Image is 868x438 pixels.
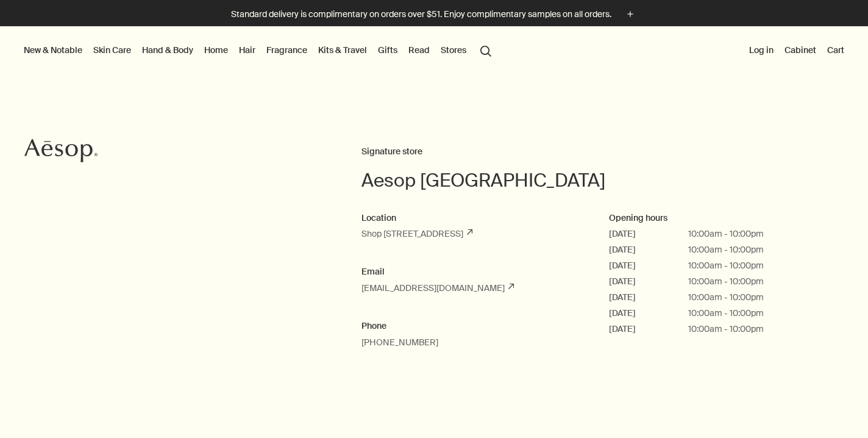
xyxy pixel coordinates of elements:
h2: Phone [361,319,584,334]
a: Fragrance [264,42,310,58]
span: [DATE] [609,259,688,272]
nav: primary [21,26,497,75]
span: [DATE] [609,291,688,304]
span: [DATE] [609,275,688,288]
a: Hair [237,42,258,58]
a: Aesop [21,135,101,169]
nav: supplementary [747,26,847,75]
span: 10:00am - 10:00pm [688,275,764,288]
span: 10:00am - 10:00pm [688,291,764,304]
a: Read [406,42,432,58]
span: 10:00am - 10:00pm [688,323,764,336]
h2: Signature store [361,145,856,159]
span: [DATE] [609,323,688,336]
button: New & Notable [21,42,85,58]
a: Gifts [375,42,400,58]
button: Standard delivery is complimentary on orders over $51. Enjoy complimentary samples on all orders. [231,7,637,21]
h2: Location [361,211,584,226]
p: Standard delivery is complimentary on orders over $51. Enjoy complimentary samples on all orders. [231,8,611,21]
span: 10:00am - 10:00pm [688,259,764,272]
a: Shop [STREET_ADDRESS] [361,228,472,239]
a: Hand & Body [140,42,196,58]
button: Stores [438,42,469,58]
h2: Email [361,265,584,279]
span: 10:00am - 10:00pm [688,307,764,320]
span: [DATE] [609,243,688,256]
h2: Opening hours [609,211,831,226]
span: [DATE] [609,307,688,320]
a: [EMAIL_ADDRESS][DOMAIN_NAME] [361,282,514,293]
button: Cart [825,42,847,58]
a: Home [202,42,230,58]
span: 10:00am - 10:00pm [688,243,764,256]
h1: Aesop [GEOGRAPHIC_DATA] [361,168,856,193]
a: Kits & Travel [316,42,369,58]
button: Log in [747,42,776,58]
button: Open search [475,38,497,62]
span: [DATE] [609,228,688,240]
span: 10:00am - 10:00pm [688,228,764,240]
a: Cabinet [782,42,819,58]
svg: Aesop [24,138,98,163]
a: [PHONE_NUMBER] [361,337,438,348]
a: Skin Care [91,42,133,58]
